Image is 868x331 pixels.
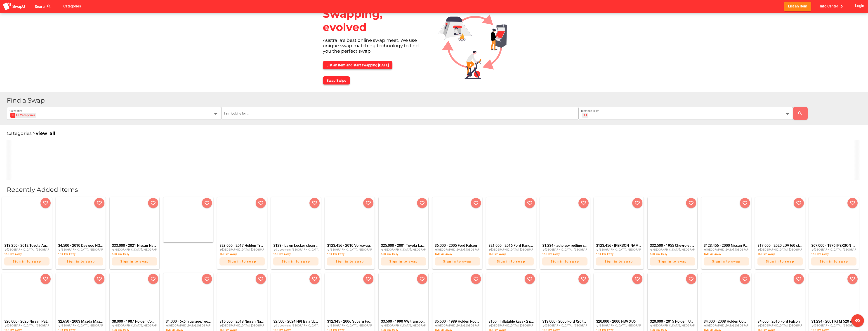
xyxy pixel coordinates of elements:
[273,244,318,268] div: $123 · Lawn Locker clean out! Ford rocker covers, garden items all sorts of items all must go
[811,244,856,268] div: $67,000 · 1976 [PERSON_NAME] [PERSON_NAME] Premier
[112,249,115,251] i: place
[435,253,452,256] span: 16K km Away
[115,248,171,251] span: [GEOGRAPHIC_DATA], [GEOGRAPHIC_DATA]
[389,260,418,263] span: Sign in to swap
[491,324,547,327] span: [GEOGRAPHIC_DATA], [GEOGRAPHIC_DATA]
[435,324,437,327] i: place
[324,197,376,269] a: $123,456 · 2010 Volkswagen Golf[GEOGRAPHIC_DATA], [GEOGRAPHIC_DATA]16K km AwaySign in to swap
[596,253,613,256] span: 16K km Away
[855,3,864,9] span: Login
[219,249,222,251] i: place
[7,97,864,104] h1: Find a Swap
[754,197,806,269] a: $17,000 · 2020 LDV t60 sk8c luxe utility dual cab 4dr spts auto 6sp 4x4 890kg 2.8dt[GEOGRAPHIC_DA...
[784,2,811,11] button: List an Item
[437,248,494,251] span: [GEOGRAPHIC_DATA], [GEOGRAPHIC_DATA]
[542,244,587,268] div: $1,234 · auto ssv redline cammed
[216,197,268,269] a: $23,000 · 2017 Holden Trailblazer RG LTZ Wagon 7st 5dr Spts Auto 6sp 4x4 2.8DT [MY18][GEOGRAPHIC_...
[270,197,322,269] a: $123 · Lawn Locker clean out! Ford rocker covers, garden items all sorts of items all must goCabo...
[63,2,81,10] span: Categories
[327,324,330,327] i: place
[166,324,168,327] i: place
[222,248,278,251] span: [GEOGRAPHIC_DATA], [GEOGRAPHIC_DATA]
[542,324,545,327] i: place
[797,111,803,116] i: search
[273,324,276,327] i: place
[273,253,291,256] span: 16K km Away
[820,2,845,10] span: Info Center
[596,249,599,251] i: place
[704,324,706,327] i: place
[437,324,494,327] span: [GEOGRAPHIC_DATA], [GEOGRAPHIC_DATA]
[704,249,706,251] i: place
[326,78,346,83] span: Swap Swipe
[60,2,85,11] button: Categories
[36,131,55,136] a: view_all
[596,244,641,268] div: $123,456 · [PERSON_NAME] parts
[706,248,763,251] span: [GEOGRAPHIC_DATA], [GEOGRAPHIC_DATA]
[599,324,655,327] span: [GEOGRAPHIC_DATA], [GEOGRAPHIC_DATA]
[838,3,845,10] i: chevron_right
[706,324,763,327] span: [GEOGRAPHIC_DATA], [GEOGRAPHIC_DATA]
[57,4,62,9] i: false
[658,260,687,263] span: Sign in to swap
[4,244,50,268] div: $13,250 · 2012 Toyota Aurion
[646,197,698,269] a: $32,500 · 1955 Chevrolet 210 Sedan[GEOGRAPHIC_DATA], [GEOGRAPHIC_DATA]16K km AwaySign in to swap
[7,131,55,136] span: Categories >
[712,260,741,263] span: Sign in to swap
[228,260,256,263] span: Sign in to swap
[788,3,807,9] span: List an Item
[327,244,372,268] div: $123,456 · 2010 Volkswagen Golf
[219,253,237,256] span: 16K km Away
[760,248,816,251] span: [GEOGRAPHIC_DATA], [GEOGRAPHIC_DATA]
[58,244,103,268] div: $4,500 · 2010 Daewoo HQ holden
[58,249,61,251] i: place
[58,324,61,327] i: place
[700,197,752,269] a: $123,456 · 2000 Nissan Patrol[GEOGRAPHIC_DATA], [GEOGRAPHIC_DATA]16K km AwaySign in to swap
[855,318,860,323] i: visibility
[435,244,480,268] div: $6,000 · 2005 Ford Falcon
[282,260,310,263] span: Sign in to swap
[542,249,545,251] i: place
[488,253,506,256] span: 16K km Away
[60,4,85,8] a: Categories
[593,197,645,269] a: $123,456 · [PERSON_NAME] parts[GEOGRAPHIC_DATA], [GEOGRAPHIC_DATA]16K km AwaySign in to swap
[330,324,386,327] span: [GEOGRAPHIC_DATA], [GEOGRAPHIC_DATA]
[650,253,667,256] span: 16K km Away
[13,260,41,263] span: Sign in to swap
[327,253,344,256] span: 16K km Away
[491,248,547,251] span: [GEOGRAPHIC_DATA], [GEOGRAPHIC_DATA]
[319,38,431,57] div: Australia's best online swap meet. We use unique swap matching technology to find you the perfect...
[4,249,7,251] i: place
[381,249,384,251] i: place
[760,324,816,327] span: [GEOGRAPHIC_DATA], [GEOGRAPHIC_DATA]
[7,324,63,327] span: [GEOGRAPHIC_DATA], [GEOGRAPHIC_DATA]
[61,248,117,251] span: [GEOGRAPHIC_DATA], [GEOGRAPHIC_DATA]
[12,113,35,118] div: All Categories
[435,249,437,251] i: place
[545,248,601,251] span: [GEOGRAPHIC_DATA], [GEOGRAPHIC_DATA]
[115,324,171,327] span: [GEOGRAPHIC_DATA], [GEOGRAPHIC_DATA]
[757,324,760,327] i: place
[757,249,760,251] i: place
[7,248,63,251] span: [GEOGRAPHIC_DATA], [GEOGRAPHIC_DATA]
[120,260,149,263] span: Sign in to swap
[224,107,576,120] input: I am looking for ...
[381,324,384,327] i: place
[596,324,599,327] i: place
[808,197,860,269] a: $67,000 · 1976 [PERSON_NAME] [PERSON_NAME] Premier[GEOGRAPHIC_DATA], [GEOGRAPHIC_DATA]16K km Away...
[377,197,429,269] a: $25,000 · 2001 Toyota Landcruiser 100[GEOGRAPHIC_DATA], [GEOGRAPHIC_DATA]16K km AwaySign in to swap
[539,197,591,269] a: $1,234 · auto ssv redline cammed[GEOGRAPHIC_DATA], [GEOGRAPHIC_DATA]16K km AwaySign in to swap
[551,260,579,263] span: Sign in to swap
[816,2,849,11] button: Info Center
[61,324,117,327] span: [GEOGRAPHIC_DATA], [GEOGRAPHIC_DATA]
[112,324,115,327] i: place
[1,197,53,269] a: $13,250 · 2012 Toyota Aurion[GEOGRAPHIC_DATA], [GEOGRAPHIC_DATA]16K km AwaySign in to swap
[7,186,78,193] span: Recently Added Items
[319,4,431,38] div: Swapping, evolved
[485,197,537,269] a: $21,000 · 2016 Ford Ranger PX MkII XL Hi-Rider Cab Chassis Super Cab 4dr Spts Auto 6sp, 4x2 1377k...
[384,248,440,251] span: [GEOGRAPHIC_DATA], [GEOGRAPHIC_DATA]
[323,61,392,69] button: List an item and start swapping [DATE]
[650,244,695,268] div: $32,500 · 1955 Chevrolet 210 Sedan
[488,324,491,327] i: place
[650,324,653,327] i: place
